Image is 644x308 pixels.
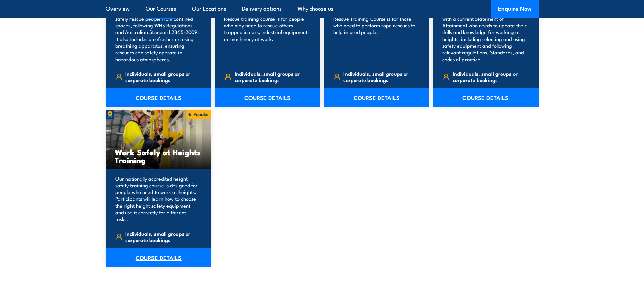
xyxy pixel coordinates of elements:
span: Individuals, small groups or corporate bookings [125,70,200,83]
a: COURSE DETAILS [106,248,212,267]
a: COURSE DETAILS [433,88,539,107]
p: Our nationally accredited height safety training course is designed for people who need to work a... [115,175,200,222]
span: Individuals, small groups or corporate bookings [125,230,200,243]
span: Individuals, small groups or corporate bookings [235,70,309,83]
p: Our nationally accredited Road Crash Rescue training course is for people who may need to rescue ... [224,8,309,63]
a: COURSE DETAILS [106,88,212,107]
span: Individuals, small groups or corporate bookings [453,70,527,83]
a: COURSE DETAILS [215,88,320,107]
span: Individuals, small groups or corporate bookings [343,70,418,83]
h3: Work Safely at Heights Training [115,148,203,164]
p: This refresher course is for anyone with a current Statement of Attainment who needs to update th... [442,8,527,63]
p: This course teaches your team how to safely rescue people from confined spaces, following WHS Reg... [115,8,200,63]
a: COURSE DETAILS [324,88,430,107]
p: Our nationally accredited Vertical Rescue Training Course is for those who need to perform rope r... [333,8,418,63]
